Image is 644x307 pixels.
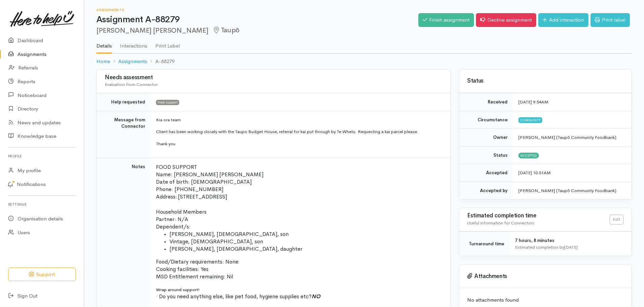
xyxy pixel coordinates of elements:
[156,128,442,135] p: Client has been working closely with the Taupo Budget House, referral for kai put through by Te W...
[476,13,536,27] a: Decline assignment
[156,141,442,147] p: Thank you
[169,231,289,238] span: [PERSON_NAME], [DEMOGRAPHIC_DATA], son
[156,193,227,200] span: Address: [STREET_ADDRESS]
[96,15,418,25] h1: Assignment A-88279
[312,293,320,300] i: NO
[459,93,513,111] td: Received
[8,152,76,161] h6: Profile
[156,186,223,193] span: Phone: [PHONE_NUMBER]
[169,238,263,245] span: Vintage, [DEMOGRAPHIC_DATA], son
[96,54,632,69] nav: breadcrumb
[564,244,578,250] time: [DATE]
[156,293,312,300] span: · Do you need anything else, like pet food, hygiene supplies etc?
[120,34,147,53] a: Interactions
[156,223,191,230] span: Dependent/s:
[156,258,238,265] span: Food/Dietary requirements: None
[156,117,442,123] p: Kia ora team
[156,171,263,178] span: Name: [PERSON_NAME] [PERSON_NAME]
[96,27,418,34] h2: [PERSON_NAME] [PERSON_NAME]
[459,164,513,182] td: Accepted
[156,273,233,280] span: MSD Entitlement remaining: Nil
[156,287,200,293] span: Wrap around support!
[8,200,76,209] h6: Settings
[467,273,623,280] h3: Attachments
[8,268,76,281] button: Support
[96,58,110,65] a: Home
[467,78,623,84] h3: Status
[459,182,513,199] td: Accepted by
[467,296,623,304] p: No attachments found
[156,100,179,105] span: Food support
[610,215,623,224] a: Edit
[147,58,174,65] li: A-88279
[518,170,551,176] time: [DATE] 10:51AM
[515,244,623,251] div: Estimated completion by
[96,34,112,54] a: Details
[105,82,158,87] span: Evaluation from Connector
[156,266,208,273] span: Cooking facilities: Yes
[467,220,534,226] span: Useful information for Connectors
[169,245,302,252] span: [PERSON_NAME], [DEMOGRAPHIC_DATA], daughter
[459,232,510,256] td: Turnaround time
[105,74,442,81] h3: Needs assessment
[155,34,180,53] a: Print Label
[212,26,239,34] span: Taupō
[156,208,206,215] span: Household Members
[118,58,147,65] a: Assignments
[97,111,151,158] td: Message from Connector
[513,182,632,199] td: [PERSON_NAME] (Taupō Community Foodbank)
[156,163,197,171] span: FOOD SUPPORT
[459,146,513,164] td: Status
[518,99,548,105] time: [DATE] 9:54AM
[515,238,554,243] span: 7 hours, 8 minutes
[467,213,610,219] h3: Estimated completion time
[459,111,513,129] td: Circumstance
[156,178,252,185] span: Date of birth: [DEMOGRAPHIC_DATA]
[590,13,630,27] a: Print label
[96,8,418,12] h6: Assignments
[518,153,539,158] span: Accepted
[418,13,474,27] a: Finish assignment
[518,134,616,140] span: [PERSON_NAME] (Taupō Community Foodbank)
[518,117,542,123] span: Community
[97,93,151,111] td: Help requested
[538,13,588,27] a: Add interaction
[156,216,188,223] span: Partner: N/A
[459,129,513,147] td: Owner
